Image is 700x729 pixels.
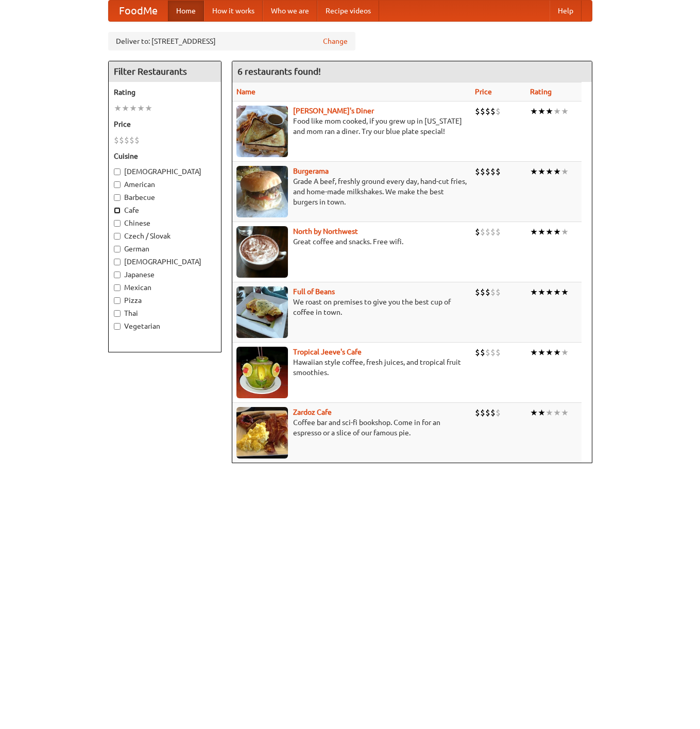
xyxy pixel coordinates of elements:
[496,347,501,358] li: $
[530,407,538,418] li: ★
[561,166,569,177] li: ★
[561,407,569,418] li: ★
[561,286,569,298] li: ★
[496,286,501,298] li: $
[114,246,121,252] input: German
[553,347,561,358] li: ★
[114,269,216,280] label: Japanese
[114,218,216,228] label: Chinese
[293,408,332,416] a: Zardoz Cafe
[114,181,121,188] input: American
[114,257,216,267] label: [DEMOGRAPHIC_DATA]
[490,407,496,418] li: $
[119,134,124,146] li: $
[293,167,329,175] b: Burgerama
[538,166,545,177] li: ★
[545,407,553,418] li: ★
[496,226,501,238] li: $
[236,286,288,338] img: beans.jpg
[550,1,582,21] a: Help
[114,179,216,190] label: American
[545,226,553,238] li: ★
[530,347,538,358] li: ★
[480,226,485,238] li: $
[485,106,490,117] li: $
[485,286,490,298] li: $
[480,407,485,418] li: $
[480,106,485,117] li: $
[114,244,216,254] label: German
[114,205,216,215] label: Cafe
[236,347,288,398] img: jeeves.jpg
[114,87,216,97] h5: Rating
[480,347,485,358] li: $
[114,166,216,177] label: [DEMOGRAPHIC_DATA]
[293,348,362,356] a: Tropical Jeeve's Cafe
[114,194,121,201] input: Barbecue
[490,226,496,238] li: $
[236,116,467,137] p: Food like mom cooked, if you grew up in [US_STATE] and mom ran a diner. Try our blue plate special!
[475,88,492,96] a: Price
[538,106,545,117] li: ★
[530,106,538,117] li: ★
[561,347,569,358] li: ★
[114,119,216,129] h5: Price
[485,407,490,418] li: $
[553,166,561,177] li: ★
[236,88,255,96] a: Name
[236,176,467,207] p: Grade A beef, freshly ground every day, hand-cut fries, and home-made milkshakes. We make the bes...
[114,231,216,241] label: Czech / Slovak
[538,407,545,418] li: ★
[114,151,216,161] h5: Cuisine
[114,192,216,202] label: Barbecue
[485,347,490,358] li: $
[236,106,288,157] img: sallys.jpg
[475,166,480,177] li: $
[530,286,538,298] li: ★
[137,103,145,114] li: ★
[109,61,221,82] h4: Filter Restaurants
[485,226,490,238] li: $
[293,107,374,115] a: [PERSON_NAME]'s Diner
[236,226,288,278] img: north.jpg
[545,286,553,298] li: ★
[168,1,204,21] a: Home
[263,1,317,21] a: Who we are
[114,168,121,175] input: [DEMOGRAPHIC_DATA]
[114,134,119,146] li: $
[485,166,490,177] li: $
[114,321,216,331] label: Vegetarian
[236,407,288,459] img: zardoz.jpg
[553,226,561,238] li: ★
[293,227,358,235] a: North by Northwest
[114,297,121,304] input: Pizza
[496,166,501,177] li: $
[553,407,561,418] li: ★
[490,106,496,117] li: $
[108,32,355,50] div: Deliver to: [STREET_ADDRESS]
[114,282,216,293] label: Mexican
[538,226,545,238] li: ★
[204,1,263,21] a: How it works
[114,207,121,214] input: Cafe
[317,1,379,21] a: Recipe videos
[545,106,553,117] li: ★
[109,1,168,21] a: FoodMe
[538,347,545,358] li: ★
[553,286,561,298] li: ★
[114,284,121,291] input: Mexican
[480,286,485,298] li: $
[124,134,129,146] li: $
[530,166,538,177] li: ★
[475,106,480,117] li: $
[561,106,569,117] li: ★
[114,259,121,265] input: [DEMOGRAPHIC_DATA]
[475,347,480,358] li: $
[129,103,137,114] li: ★
[236,297,467,317] p: We roast on premises to give you the best cup of coffee in town.
[475,407,480,418] li: $
[323,36,348,46] a: Change
[490,166,496,177] li: $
